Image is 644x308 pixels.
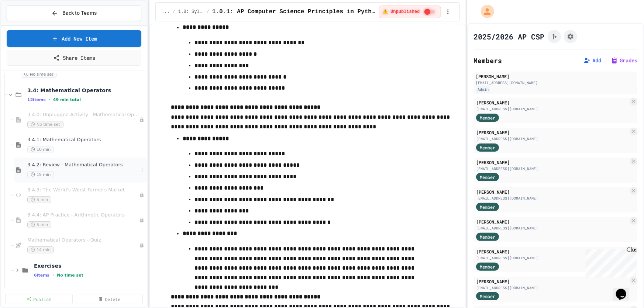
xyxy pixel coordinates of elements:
[476,73,635,80] div: [PERSON_NAME]
[611,57,637,64] button: Grades
[7,30,141,47] a: Add New Item
[480,233,495,240] span: Member
[76,294,143,304] a: Delete
[476,225,628,231] div: [EMAIL_ADDRESS][DOMAIN_NAME]
[212,7,376,16] span: 1.0.1: AP Computer Science Principles in Python Course Syllabus
[207,9,209,15] span: /
[27,237,139,243] span: Mathematical Operators - Quiz
[162,9,170,15] span: ...
[476,218,628,225] div: [PERSON_NAME]
[476,159,628,166] div: [PERSON_NAME]
[604,56,608,65] span: |
[139,117,144,122] div: Unpublished
[27,212,139,218] span: 3.4.4: AP Practice - Arithmetic Operators
[476,278,628,285] div: [PERSON_NAME]
[178,9,204,15] span: 1.0: Syllabus
[480,114,495,121] span: Member
[476,106,628,112] div: [EMAIL_ADDRESS][DOMAIN_NAME]
[476,255,628,261] div: [EMAIL_ADDRESS][DOMAIN_NAME]
[27,87,146,94] span: 3.4: Mathematical Operators
[34,273,49,278] span: 6 items
[27,171,54,178] span: 15 min
[379,6,441,18] div: ⚠️ Students cannot see this content! Click the toggle to publish it and make it visible to your c...
[476,80,635,86] div: [EMAIL_ADDRESS][DOMAIN_NAME]
[139,193,144,198] div: Unpublished
[476,188,628,195] div: [PERSON_NAME]
[480,263,495,270] span: Member
[480,293,495,300] span: Member
[476,195,628,201] div: [EMAIL_ADDRESS][DOMAIN_NAME]
[548,30,561,43] button: Click to see fork details
[27,112,139,118] span: 3.4.0: Unplugged Activity - Mathematical Operators
[49,97,50,103] span: •
[27,221,51,228] span: 5 min
[382,9,420,15] span: ⚠️ Unpublished
[139,218,144,223] div: Unpublished
[27,97,46,102] span: 12 items
[3,3,51,47] div: Chat with us now!Close
[27,246,54,253] span: 14 min
[34,263,146,269] span: Exercises
[613,278,637,301] iframe: chat widget
[476,248,628,255] div: [PERSON_NAME]
[474,55,502,66] h2: Members
[583,57,601,64] button: Add
[476,99,628,106] div: [PERSON_NAME]
[476,129,628,136] div: [PERSON_NAME]
[27,196,51,203] span: 5 min
[27,121,63,128] span: No time set
[27,146,54,153] span: 10 min
[583,246,637,278] iframe: chat widget
[173,9,175,15] span: /
[52,272,54,278] span: •
[564,30,577,43] button: Assignment Settings
[27,137,146,143] span: 3.4.1: Mathematical Operators
[62,9,97,17] span: Back to Teams
[480,204,495,210] span: Member
[27,162,138,168] span: 3.4.2: Review - Mathematical Operators
[7,5,141,21] button: Back to Teams
[473,3,496,20] div: My Account
[480,144,495,151] span: Member
[7,50,141,66] a: Share Items
[5,294,73,304] a: Publish
[53,97,81,102] span: 49 min total
[480,174,495,180] span: Member
[476,86,490,93] div: Admin
[474,31,545,42] h1: 2025/2026 AP CSP
[21,71,57,78] span: No time set
[27,187,139,193] span: 3.4.3: The World's Worst Farmers Market
[476,166,628,172] div: [EMAIL_ADDRESS][DOMAIN_NAME]
[476,136,628,142] div: [EMAIL_ADDRESS][DOMAIN_NAME]
[476,285,628,291] div: [EMAIL_ADDRESS][DOMAIN_NAME]
[27,288,146,294] span: 3.5: String Operators
[139,243,144,248] div: Unpublished
[138,166,146,174] button: More options
[57,273,83,278] span: No time set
